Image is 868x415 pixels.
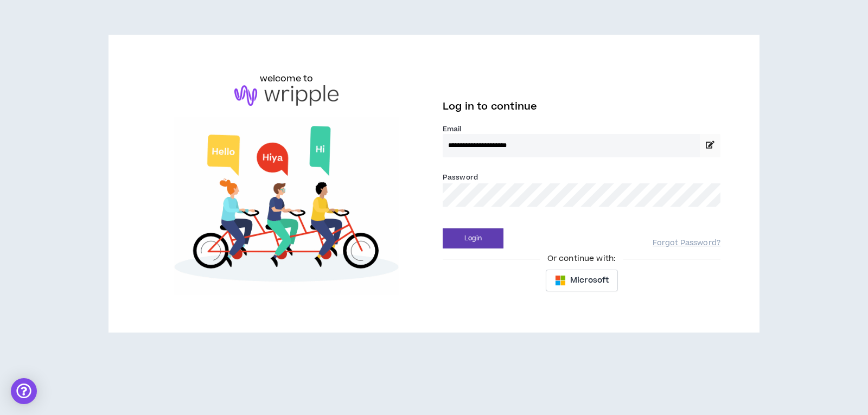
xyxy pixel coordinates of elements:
[443,100,537,113] span: Log in to continue
[148,117,425,295] img: Welcome to Wripple
[443,173,478,182] label: Password
[260,72,314,85] h6: welcome to
[546,270,618,291] button: Microsoft
[11,378,37,404] div: Open Intercom Messenger
[443,228,503,248] button: Login
[443,124,720,134] label: Email
[234,85,339,106] img: logo-brand.png
[540,253,623,265] span: Or continue with:
[653,238,720,248] a: Forgot Password?
[570,274,609,286] span: Microsoft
